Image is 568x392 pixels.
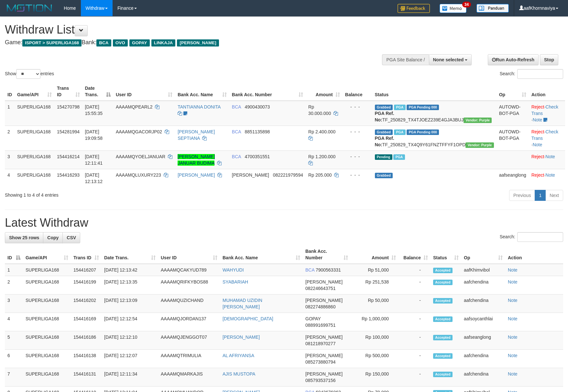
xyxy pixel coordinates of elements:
[399,368,431,387] td: -
[158,368,220,387] td: AAAAMQMARKAJIS
[5,101,15,126] td: 1
[399,264,431,276] td: -
[116,104,153,109] span: AAAAMQPEARL2
[102,264,158,276] td: [DATE] 12:13:42
[399,313,431,331] td: -
[223,316,273,321] a: [DEMOGRAPHIC_DATA]
[5,313,23,331] td: 4
[545,172,555,178] a: Note
[220,245,303,264] th: Bank Acc. Name: activate to sort column ascending
[23,264,71,276] td: SUPERLIGA168
[529,82,565,101] th: Action
[5,3,54,13] img: MOTION_logo.png
[461,313,505,331] td: aafsoycanthlai
[102,245,158,264] th: Date Trans.: activate to sort column ascending
[175,82,229,101] th: Bank Acc. Name: activate to sort column ascending
[509,190,535,201] a: Previous
[399,350,431,368] td: -
[372,82,497,101] th: Status
[305,323,335,328] span: Copy 088991699751 to clipboard
[533,142,542,147] a: Note
[398,4,430,13] img: Feedback.jpg
[23,368,71,387] td: SUPERLIGA168
[508,267,518,273] a: Note
[5,294,23,313] td: 3
[5,69,54,79] label: Show entries
[158,313,220,331] td: AAAAMQJORDAN137
[305,298,343,303] span: [PERSON_NAME]
[67,235,76,240] span: CSV
[102,313,158,331] td: [DATE] 12:12:54
[375,173,393,178] span: Grabbed
[531,172,544,178] a: Reject
[158,276,220,294] td: AAAAMQRIFKYBOS88
[531,104,558,116] a: Check Trans
[399,245,431,264] th: Balance: activate to sort column ascending
[399,294,431,313] td: -
[245,129,270,134] span: Copy 8851135898 to clipboard
[465,142,494,148] span: Vendor URL: https://trx4.1velocity.biz
[375,105,393,110] span: Grabbed
[433,298,453,304] span: Accepted
[508,371,518,377] a: Note
[57,154,80,159] span: 154416214
[461,276,505,294] td: aafchendina
[351,264,399,276] td: Rp 51,000
[71,276,102,294] td: 154416199
[158,350,220,368] td: AAAAMQTRIMULIA
[545,154,555,159] a: Note
[351,276,399,294] td: Rp 251,538
[57,104,80,109] span: 154270798
[85,154,103,166] span: [DATE] 12:11:41
[177,39,219,46] span: [PERSON_NAME]
[116,129,162,134] span: AAAAMQGACORJP02
[5,276,23,294] td: 2
[433,57,464,62] span: None selected
[351,294,399,313] td: Rp 50,000
[102,331,158,350] td: [DATE] 12:12:10
[305,378,335,383] span: Copy 085793537156 to clipboard
[375,154,392,160] span: Pending
[305,279,343,284] span: [PERSON_NAME]
[178,104,221,109] a: TANTIANNA DONITA
[505,245,563,264] th: Action
[232,104,241,109] span: BCA
[433,372,453,377] span: Accepted
[372,101,497,126] td: TF_250829_TX4TJOEZ239E4GJA3BUJ
[345,129,370,135] div: - - -
[305,359,335,365] span: Copy 085273880794 to clipboard
[178,172,215,178] a: [PERSON_NAME]
[54,82,82,101] th: Trans ID: activate to sort column ascending
[440,4,467,13] img: Button%20Memo.svg
[488,54,539,65] a: Run Auto-Refresh
[345,153,370,160] div: - - -
[351,331,399,350] td: Rp 100,000
[232,172,269,178] span: [PERSON_NAME]
[399,331,431,350] td: -
[529,126,565,150] td: · ·
[399,276,431,294] td: -
[102,350,158,368] td: [DATE] 12:12:07
[9,235,39,240] span: Show 25 rows
[462,2,471,7] span: 34
[433,335,453,340] span: Accepted
[517,69,563,79] input: Search:
[5,189,232,198] div: Showing 1 to 4 of 4 entries
[461,350,505,368] td: aafchendina
[508,298,518,303] a: Note
[433,268,453,273] span: Accepted
[5,82,15,101] th: ID
[517,232,563,242] input: Search:
[375,111,394,122] b: PGA Ref. No:
[158,331,220,350] td: AAAAMQJENGGOT07
[529,169,565,187] td: ·
[23,313,71,331] td: SUPERLIGA168
[529,150,565,169] td: ·
[497,101,529,126] td: AUTOWD-BOT-PGA
[178,154,215,166] a: [PERSON_NAME] JANUAR BUDIMA
[102,368,158,387] td: [DATE] 12:11:34
[23,276,71,294] td: SUPERLIGA168
[102,276,158,294] td: [DATE] 12:13:35
[273,172,303,178] span: Copy 082221979594 to clipboard
[531,129,544,134] a: Reject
